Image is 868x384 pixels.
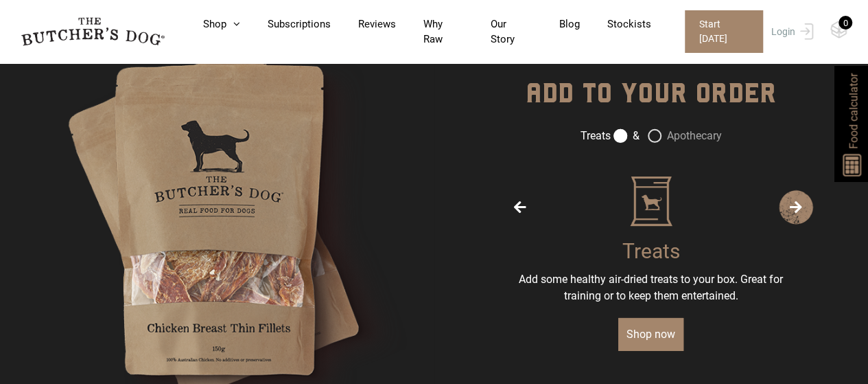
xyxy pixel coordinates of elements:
[580,128,611,144] label: Treats
[579,16,650,32] a: Stockists
[396,16,463,47] a: Why Raw
[838,16,852,30] div: 0
[331,16,396,32] a: Reviews
[618,318,683,351] a: Shop now
[514,271,788,304] div: Add some healthy air-dried treats to your box. Great for training or to keep them entertained.
[503,190,537,225] span: Previous
[240,16,331,32] a: Subscriptions
[845,73,862,148] span: Food calculator
[613,129,640,143] label: &
[768,10,813,53] a: Login
[531,16,579,32] a: Blog
[526,73,776,128] div: ADD TO YOUR ORDER
[685,10,763,53] span: Start [DATE]
[779,190,813,225] span: Next
[463,16,532,47] a: Our Story
[671,10,768,53] a: Start [DATE]
[176,16,240,32] a: Shop
[648,129,722,143] label: Apothecary
[830,21,847,38] img: TBD_Cart-Empty.png
[622,229,680,271] div: Treats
